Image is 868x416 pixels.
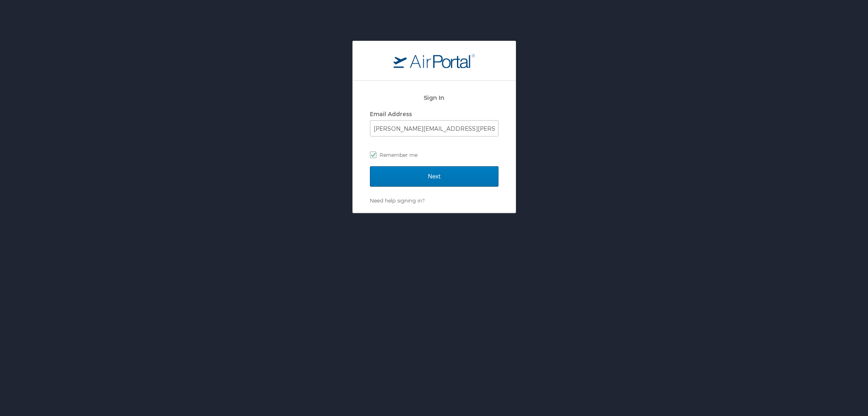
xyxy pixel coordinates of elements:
[370,93,498,102] h2: Sign In
[370,166,498,187] input: Next
[370,110,412,117] label: Email Address
[370,149,498,161] label: Remember me
[370,197,424,204] a: Need help signing in?
[394,53,475,68] img: logo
